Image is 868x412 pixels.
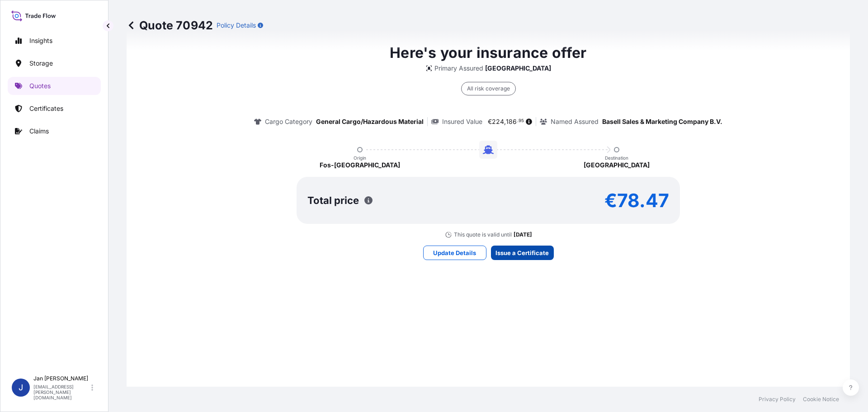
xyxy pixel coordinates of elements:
[454,231,512,238] p: This quote is valid until
[461,82,516,95] div: All risk coverage
[495,248,549,257] p: Issue a Certificate
[506,118,517,125] span: 186
[434,64,483,73] p: Primary Assured
[423,246,486,260] button: Update Details
[265,117,312,126] p: Cargo Category
[442,117,482,126] p: Insured Value
[514,231,532,238] p: [DATE]
[584,161,650,170] p: [GEOGRAPHIC_DATA]
[488,118,492,125] span: €
[19,383,23,392] span: J
[602,117,722,126] p: Basell Sales & Marketing Company B.V.
[29,81,51,90] p: Quotes
[29,104,63,113] p: Certificates
[492,118,504,125] span: 224
[433,248,476,257] p: Update Details
[517,119,519,123] span: .
[29,36,52,45] p: Insights
[29,127,49,136] p: Claims
[33,375,90,382] p: Jan [PERSON_NAME]
[504,118,506,125] span: ,
[354,155,366,161] p: Origin
[8,54,101,72] a: Storage
[491,246,554,260] button: Issue a Certificate
[33,384,90,400] p: [EMAIL_ADDRESS][PERSON_NAME][DOMAIN_NAME]
[605,155,628,161] p: Destination
[8,77,101,95] a: Quotes
[759,396,796,403] a: Privacy Policy
[519,119,524,123] span: 95
[803,396,839,403] a: Cookie Notice
[8,99,101,118] a: Certificates
[29,59,53,68] p: Storage
[390,42,586,64] p: Here's your insurance offer
[604,193,669,208] p: €78.47
[307,196,359,205] p: Total price
[217,21,256,30] p: Policy Details
[551,117,599,126] p: Named Assured
[127,18,213,33] p: Quote 70942
[8,122,101,140] a: Claims
[485,64,551,73] p: [GEOGRAPHIC_DATA]
[8,32,101,50] a: Insights
[320,161,400,170] p: Fos-[GEOGRAPHIC_DATA]
[316,117,424,126] p: General Cargo/Hazardous Material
